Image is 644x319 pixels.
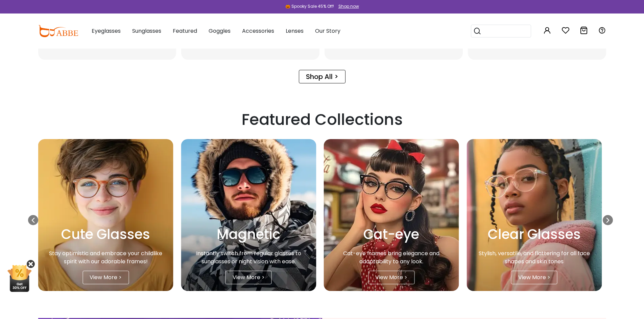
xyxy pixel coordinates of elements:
[331,224,452,244] div: Cat-eye
[45,224,167,244] div: Cute Glasses
[82,271,129,284] div: View More >
[467,139,602,291] img: Clear Glasses
[173,27,197,35] span: Featured
[299,70,345,83] a: Shop All >
[132,27,161,35] span: Sunglasses
[335,3,359,9] a: Shop now
[511,271,557,284] div: View More >
[181,139,320,291] div: 11 / 16
[338,3,359,9] div: Shop now
[181,139,316,291] a: Magnetic Instantly switch from regular glasses to sunglasses or night vision with ease. View More >
[285,3,334,9] div: 🎃 Spooky Sale 45% Off!
[38,139,173,291] a: Cute Glasses Stay optimistic and embrace your childlike spirit with our adorable frames! View More >
[473,249,595,266] div: Stylish, versatile, and flattering for all face shapes and skin tones
[92,27,121,35] span: Eyeglasses
[7,265,32,292] img: mini welcome offer
[603,215,613,225] div: Next slide
[324,139,459,291] img: EcoChic
[38,139,173,291] img: EcoChic
[38,25,78,37] img: abbeglasses.com
[324,139,459,291] a: Cat-eye Cat-eye frames bring elegance and adaptability to any look. View More >
[473,224,595,244] div: Clear Glasses
[38,139,178,291] div: 10 / 16
[467,139,606,291] div: 13 / 16
[368,271,414,284] div: View More >
[225,271,272,284] div: View More >
[286,27,304,35] span: Lenses
[324,139,463,291] div: 12 / 16
[209,27,231,35] span: Goggles
[181,139,316,291] img: EcoChic
[188,224,309,244] div: Magnetic
[315,27,340,35] span: Our Story
[331,249,452,266] div: Cat-eye frames bring elegance and adaptability to any look.
[242,27,274,35] span: Accessories
[188,249,309,266] div: Instantly switch from regular glasses to sunglasses or night vision with ease.
[45,249,167,266] div: Stay optimistic and embrace your childlike spirit with our adorable frames!
[467,139,602,291] a: Clear Glasses Stylish, versatile, and flattering for all face shapes and skin tones View More >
